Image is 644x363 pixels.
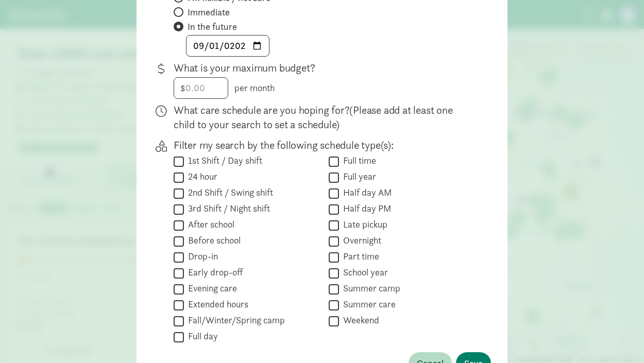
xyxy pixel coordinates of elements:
[174,138,474,152] p: Filter my search by the following schedule type(s):
[174,103,453,131] span: (Please add at least one child to your search to set a schedule)
[184,250,218,263] label: Drop-in
[339,234,381,247] label: Overnight
[184,314,285,326] label: Fall/Winter/Spring camp
[184,234,241,247] label: Before school
[339,314,379,326] label: Weekend
[188,6,230,19] span: Immediate
[184,218,234,231] label: After school
[339,170,376,183] label: Full year
[339,282,400,295] label: Summer camp
[339,266,388,279] label: School year
[184,266,243,279] label: Early drop-off
[188,21,237,33] span: In the future
[339,154,376,167] label: Full time
[339,298,396,310] label: Summer care
[184,202,270,215] label: 3rd Shift / Night shift
[234,82,275,94] span: per month
[339,250,379,263] label: Part time
[184,298,248,310] label: Extended hours
[184,282,237,295] label: Evening care
[339,218,387,231] label: Late pickup
[184,330,218,342] label: Full day
[339,186,392,199] label: Half day AM
[174,61,474,75] p: What is your maximum budget?
[184,170,217,183] label: 24 hour
[184,154,262,167] label: 1st Shift / Day shift
[174,103,474,132] p: What care schedule are you hoping for?
[174,78,228,98] input: 0.00
[339,202,391,215] label: Half day PM
[184,186,273,199] label: 2nd Shift / Swing shift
